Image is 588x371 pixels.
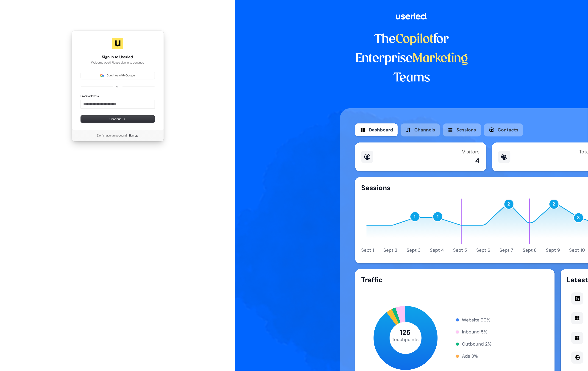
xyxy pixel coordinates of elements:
h1: The for Enterprise Teams [340,30,483,88]
span: Copilot [396,33,434,45]
a: Sign up [128,134,138,138]
button: Sign in with GoogleContinue with Google [81,72,155,79]
span: Continue with Google [107,73,135,78]
label: Email address [81,94,99,98]
p: or [116,84,119,89]
img: Sign in with Google [100,74,104,77]
button: Continue [81,116,155,123]
img: Userled [112,38,123,49]
span: Don’t have an account? [97,134,128,138]
span: Marketing [413,53,468,65]
h1: Sign in to Userled [81,54,155,60]
span: Continue [110,117,126,121]
p: Welcome back! Please sign in to continue [81,61,155,65]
